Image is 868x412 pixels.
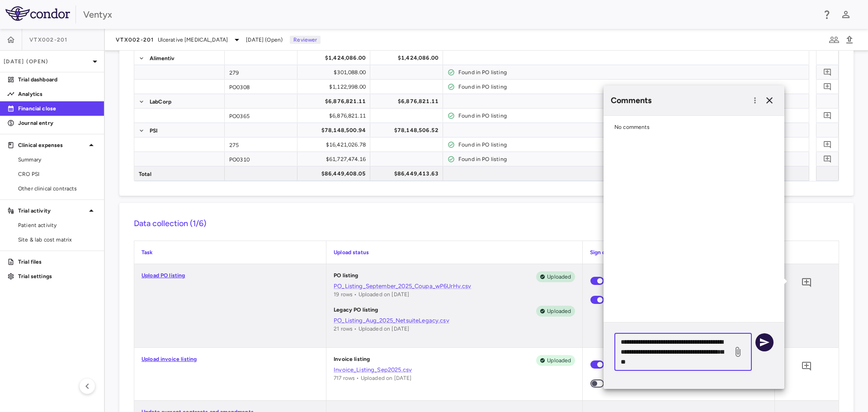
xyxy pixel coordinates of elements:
[590,248,767,256] p: Sign off
[18,236,97,244] span: Site & lab cost matrix
[18,76,97,84] p: Trial dashboard
[334,248,575,256] p: Upload status
[225,80,297,94] div: PO0308
[18,119,97,127] p: Journal entry
[821,81,834,93] button: Add comment
[306,94,366,109] div: $6,876,821.11
[334,326,409,332] span: 21 rows • Uploaded on [DATE]
[334,317,575,325] a: PO_Listing_Aug_2025_NetsuiteLegacy.csv
[543,273,575,281] span: Uploaded
[306,166,366,181] div: $86,449,408.05
[306,65,366,80] div: $301,088.00
[823,82,832,91] svg: Add comment
[306,137,366,152] div: $16,421,026.78
[611,95,748,107] h6: Comments
[142,248,319,256] p: Task
[225,65,297,79] div: 279
[334,306,378,317] p: Legacy PO listing
[458,137,805,152] div: Found in PO listing
[290,36,321,44] p: Reviewer
[458,80,805,94] div: Found in PO listing
[334,282,575,290] a: PO_Listing_September_2025_Coupa_wP6UrHv.csv
[378,123,439,137] div: $78,148,506.52
[823,68,832,76] svg: Add comment
[18,185,97,193] span: Other clinical contracts
[150,95,171,109] span: LabCorp
[225,137,297,152] div: 275
[306,109,366,123] div: $6,876,821.11
[458,109,805,123] div: Found in PO listing
[225,109,297,123] div: PO0365
[139,167,151,181] span: Total
[18,221,97,229] span: Patient activity
[134,218,839,230] h6: Data collection (1/6)
[4,57,90,66] p: [DATE] (Open)
[5,6,70,21] img: logo-full-BYUhSk78.svg
[306,51,366,65] div: $1,424,086.00
[225,152,297,166] div: PO0310
[18,258,97,266] p: Trial files
[18,207,86,215] p: Trial activity
[246,36,283,44] span: [DATE] (Open)
[306,152,366,166] div: $61,727,474.16
[823,140,832,149] svg: Add comment
[821,153,834,165] button: Add comment
[306,80,366,94] div: $1,122,998.00
[29,36,68,43] span: VTX002-201
[18,90,97,98] p: Analytics
[823,155,832,163] svg: Add comment
[18,156,97,164] span: Summary
[821,66,834,78] button: Add comment
[158,36,228,44] span: Ulcerative [MEDICAL_DATA]
[18,141,86,149] p: Clinical expenses
[378,94,439,109] div: $6,876,821.11
[116,36,154,43] span: VTX002-201
[458,65,805,80] div: Found in PO listing
[543,356,575,365] span: Uploaded
[378,166,439,181] div: $86,449,413.63
[799,359,814,374] button: Add comment
[334,355,370,366] p: Invoice listing
[334,271,359,282] p: PO listing
[83,8,816,21] div: Ventyx
[334,366,575,374] a: Invoice_Listing_Sep2025.csv
[614,124,650,130] span: No comments
[799,275,814,290] button: Add comment
[458,152,805,166] div: Found in PO listing
[543,307,575,315] span: Uploaded
[821,138,834,151] button: Add comment
[142,272,185,279] a: Upload PO listing
[142,356,197,362] a: Upload invoice listing
[378,51,439,65] div: $1,424,086.00
[801,361,812,372] svg: Add comment
[18,104,97,113] p: Financial close
[18,272,97,280] p: Trial settings
[801,277,812,288] svg: Add comment
[334,375,411,381] span: 717 rows • Uploaded on [DATE]
[823,111,832,120] svg: Add comment
[334,291,409,298] span: 19 rows • Uploaded on [DATE]
[306,123,366,137] div: $78,148,500.94
[150,51,175,66] span: Alimentiv
[18,170,97,178] span: CRO PSI
[150,123,157,138] span: PSI
[821,109,834,122] button: Add comment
